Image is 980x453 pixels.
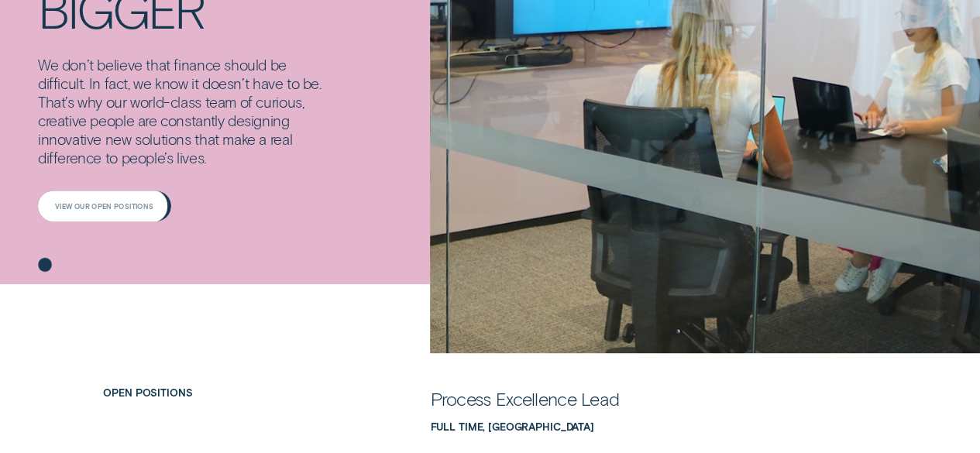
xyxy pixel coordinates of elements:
[38,56,336,167] p: We don’t believe that finance should be difficult. In fact, we know it doesn’t have to be. That’s...
[55,204,153,210] div: View our open positions
[430,399,876,433] a: Process Excellence LeadFull Time, Sydney
[430,387,619,410] div: Process Excellence Lead
[38,190,171,221] a: View our open positions
[98,387,359,399] h2: Open Positions
[430,421,876,433] div: Full Time, Sydney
